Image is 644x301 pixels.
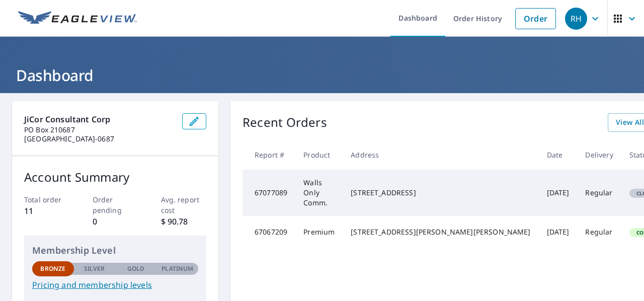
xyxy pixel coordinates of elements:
[18,11,137,26] img: EV Logo
[295,140,343,170] th: Product
[295,170,343,216] td: Walls Only Comm.
[12,65,632,86] h1: Dashboard
[565,8,587,30] div: RH
[127,264,144,273] p: Gold
[295,216,343,248] td: Premium
[24,194,70,205] p: Total order
[24,134,174,143] p: [GEOGRAPHIC_DATA]-0687
[161,215,207,228] p: $ 90.78
[577,216,621,248] td: Regular
[24,168,206,186] p: Account Summary
[243,113,327,132] p: Recent Orders
[515,8,556,29] a: Order
[24,125,174,134] p: PO Box 210687
[32,279,198,291] a: Pricing and membership levels
[32,244,198,257] p: Membership Level
[539,170,578,216] td: [DATE]
[539,216,578,248] td: [DATE]
[343,140,538,170] th: Address
[351,188,530,198] div: [STREET_ADDRESS]
[40,264,65,273] p: Bronze
[161,194,207,215] p: Avg. report cost
[243,216,295,248] td: 67067209
[577,140,621,170] th: Delivery
[351,227,530,237] div: [STREET_ADDRESS][PERSON_NAME][PERSON_NAME]
[539,140,578,170] th: Date
[162,264,193,273] p: Platinum
[24,113,174,125] p: JiCor Consultant Corp
[93,215,138,228] p: 0
[243,170,295,216] td: 67077089
[93,194,138,215] p: Order pending
[577,170,621,216] td: Regular
[243,140,295,170] th: Report #
[24,205,70,217] p: 11
[84,264,105,273] p: Silver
